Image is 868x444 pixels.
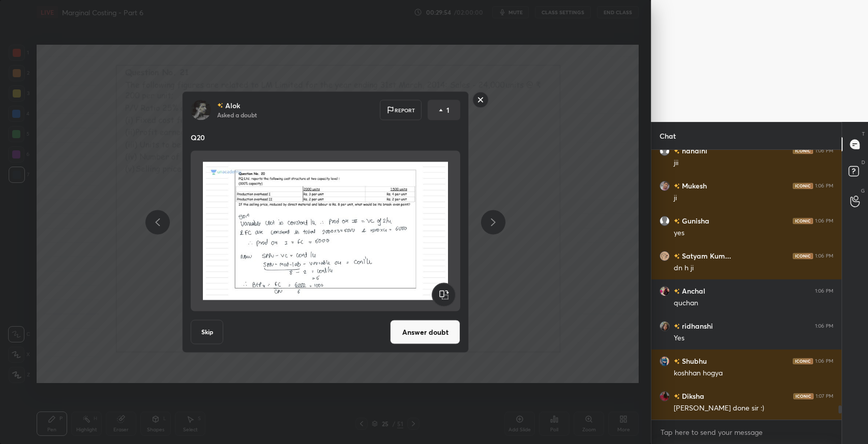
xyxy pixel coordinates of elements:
[674,394,680,399] img: no-rating-badge.077c3623.svg
[674,158,833,168] div: jii
[660,391,670,401] img: c8ee13d84ac14d55b7c9552e073fad17.jpg
[674,298,833,308] div: quchan
[680,145,707,156] h6: nandini
[680,356,707,366] h6: Shubhu
[815,218,833,224] div: 1:06 PM
[660,216,670,226] img: default.png
[674,218,680,224] img: no-rating-badge.077c3623.svg
[674,289,680,294] img: no-rating-badge.077c3623.svg
[815,288,833,294] div: 1:06 PM
[217,103,223,108] img: no-rating-badge.077c3623.svg
[674,324,680,329] img: no-rating-badge.077c3623.svg
[793,218,813,224] img: iconic-dark.1390631f.png
[217,111,257,119] p: Asked a doubt
[793,393,814,399] img: iconic-dark.1390631f.png
[191,100,211,120] img: cd652d65c6544fd1bcc9ca045b099253.jpg
[861,187,865,195] p: G
[674,263,833,273] div: dn h ji
[680,286,705,296] h6: Anchal
[680,250,731,261] h6: Satyam Kum...
[815,358,833,364] div: 1:06 PM
[674,368,833,378] div: koshhan hogya
[674,359,680,364] img: no-rating-badge.077c3623.svg
[674,228,833,238] div: yes
[674,333,833,343] div: Yes
[191,133,460,143] p: Q20
[660,181,670,191] img: 4fb1ef4a05d043828c0fb253196add07.jpg
[680,391,704,401] h6: Diksha
[861,158,865,166] p: D
[660,321,670,331] img: 96dc448f4dab4ce2b60978ea155eeceb.jpg
[793,183,813,189] img: iconic-dark.1390631f.png
[815,253,833,259] div: 1:06 PM
[380,100,422,120] div: Report
[674,193,833,203] div: ji
[674,183,680,189] img: no-rating-badge.077c3623.svg
[793,148,813,154] img: iconic-dark.1390631f.png
[816,393,833,399] div: 1:07 PM
[191,320,223,344] button: Skip
[660,146,670,156] img: default.png
[815,323,833,329] div: 1:06 PM
[674,403,833,414] div: [PERSON_NAME] done sir :)
[680,180,707,191] h6: Mukesh
[225,102,240,110] p: Alok
[446,105,450,115] p: 1
[862,130,865,138] p: T
[793,253,813,259] img: iconic-dark.1390631f.png
[680,215,709,226] h6: Gunisha
[660,251,670,261] img: ee2f365983054e17a0a8fd0220be7e3b.jpg
[815,148,833,154] div: 1:06 PM
[660,286,670,296] img: 710aac374af743619e52c97fb02a3c35.jpg
[390,320,460,344] button: Answer doubt
[793,358,813,364] img: iconic-dark.1390631f.png
[680,321,713,331] h6: ridhanshi
[203,155,448,307] img: 17593893833C3JEA.jpeg
[660,356,670,366] img: 2378711ff7984aef94120e87beb96a0d.jpg
[651,150,842,420] div: grid
[674,148,680,154] img: no-rating-badge.077c3623.svg
[815,183,833,189] div: 1:06 PM
[651,122,684,149] p: Chat
[674,253,680,259] img: no-rating-badge.077c3623.svg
